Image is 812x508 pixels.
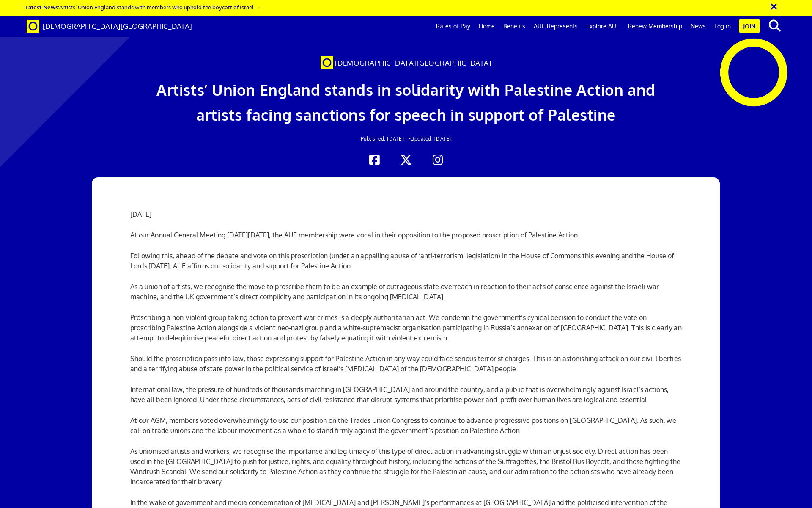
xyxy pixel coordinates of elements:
[43,22,192,30] span: [DEMOGRAPHIC_DATA][GEOGRAPHIC_DATA]
[475,16,499,37] a: Home
[739,19,760,33] a: Join
[25,3,261,11] a: Latest News:Artists’ Union England stands with members who uphold the boycott of Israel →
[130,416,676,435] span: At our AGM, members voted overwhelmingly to use our position on the Trades Union Congress to cont...
[582,16,624,37] a: Explore AUE
[130,313,682,342] span: Proscribing a non-violent group taking action to prevent war crimes is a deeply authoritarian act...
[624,16,686,37] a: Renew Membership
[529,16,582,37] a: AUE Represents
[25,3,59,11] strong: Latest News:
[130,354,681,373] span: Should the proscription pass into law, those expressing support for Palestine Action in any way c...
[710,16,735,37] a: Log in
[361,135,411,142] span: Published: [DATE] •
[499,16,529,37] a: Benefits
[762,17,787,35] button: search
[686,16,710,37] a: News
[130,385,669,404] span: International law, the pressure of hundreds of thousands marching in [GEOGRAPHIC_DATA] and around...
[130,282,659,301] span: As a union of artists, we recognise the move to proscribe them to be an example of outrageous sta...
[130,210,151,218] span: [DATE]
[130,230,682,240] p: At our Annual General Meeting [DATE][DATE], the AUE membership were vocal in their opposition to ...
[432,16,475,37] a: Rates of Pay
[335,58,492,67] span: [DEMOGRAPHIC_DATA][GEOGRAPHIC_DATA]
[130,251,674,270] span: Following this, ahead of the debate and vote on this proscription (under an appalling abuse of ‘a...
[20,16,198,37] a: Brand [DEMOGRAPHIC_DATA][GEOGRAPHIC_DATA]
[130,447,680,486] span: As unionised artists and workers, we recognise the importance and legitimacy of this type of dire...
[156,80,656,124] span: Artists’ Union England stands in solidarity with Palestine Action and artists facing sanctions fo...
[155,136,657,141] h2: Updated: [DATE]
